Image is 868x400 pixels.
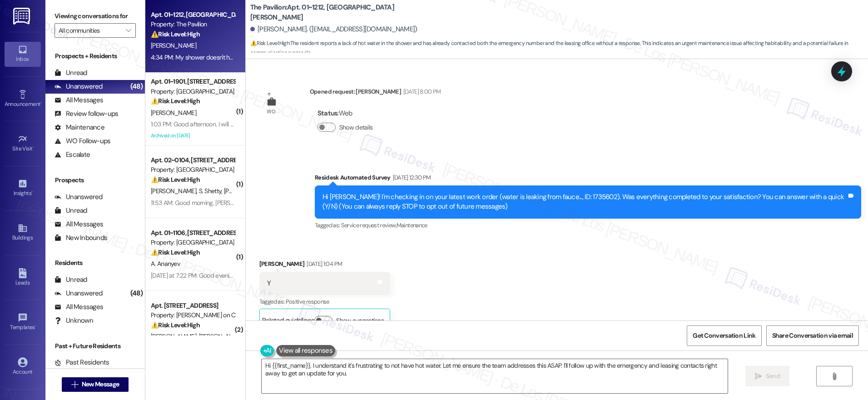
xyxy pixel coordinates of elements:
span: Get Conversation Link [693,331,755,340]
div: Property: The Pavilion [151,20,235,29]
div: [PERSON_NAME] [259,259,390,272]
div: Property: [GEOGRAPHIC_DATA] [151,87,235,96]
input: All communities [59,23,121,38]
div: Unread [55,275,87,285]
strong: ⚠️ Risk Level: High [151,321,200,329]
span: [PERSON_NAME] [151,187,199,195]
div: [DATE] 1:04 PM [304,259,342,269]
span: : The resident reports a lack of hot water in the shower and has already contacted both the emerg... [250,39,868,58]
span: S. Shetty [198,187,223,195]
div: Unknown [55,316,93,325]
a: Account [5,355,41,379]
textarea: Hi {{first_name}}, I understand it's frustrating to not have hot water. Let me ensure the team ad... [262,359,728,393]
i:  [71,381,78,388]
div: All Messages [55,220,103,229]
span: [PERSON_NAME] [198,332,244,340]
div: Prospects + Residents [45,51,145,61]
span: Send [766,371,780,381]
div: All Messages [55,95,103,105]
span: Share Conversation via email [772,331,853,340]
div: 1:03 PM: Good afternoon. I will have rent [DATE]. [151,120,274,128]
strong: ⚠️ Risk Level: High [151,248,200,256]
div: [DATE] at 7:22 PM: Good evening [PERSON_NAME]! Thank you very much for your great assistance! In ... [151,271,742,280]
div: Unread [55,206,87,215]
div: Unanswered [55,289,103,298]
label: Show details [339,123,373,132]
label: Viewing conversations for [55,9,136,23]
div: (48) [128,80,145,94]
div: Unanswered [55,192,103,202]
button: New Message [62,377,129,392]
span: A. Ananyev [151,260,180,268]
a: Templates • [5,310,41,335]
a: Leads [5,265,41,290]
i:  [126,27,131,34]
div: Tagged as: [315,219,861,232]
b: Status [317,109,338,118]
span: [PERSON_NAME] [151,109,196,117]
div: Past Residents [55,358,109,367]
div: Review follow-ups [55,109,118,119]
span: • [35,323,36,329]
div: [DATE] 12:30 PM [391,173,431,182]
span: New Message [82,380,119,389]
img: ResiDesk Logo [13,8,32,25]
div: WO [267,107,275,116]
strong: ⚠️ Risk Level: High [250,40,289,47]
div: (48) [128,286,145,300]
span: • [31,189,33,195]
div: New Inbounds [55,233,107,243]
div: Property: [PERSON_NAME] on Canal [151,310,235,320]
span: Positive response [286,298,329,305]
div: Apt. 01~1212, [GEOGRAPHIC_DATA][PERSON_NAME] [151,10,235,20]
div: Escalate [55,150,90,160]
div: Related guidelines [262,316,315,329]
div: Tagged as: [259,295,390,308]
a: Insights • [5,176,41,200]
span: • [33,144,34,150]
button: Send [745,366,789,386]
div: Hi [PERSON_NAME]! I'm checking in on your latest work order (water is leaking from fauce..., ID: ... [322,192,847,212]
i:  [755,373,762,380]
label: Show suggestions [336,316,384,325]
a: Site Visit • [5,131,41,156]
i:  [831,373,838,380]
div: WO Follow-ups [55,136,110,146]
span: [PERSON_NAME] [151,41,196,50]
span: • [40,100,42,106]
button: Share Conversation via email [766,325,859,346]
button: Get Conversation Link [687,325,761,346]
div: Residesk Automated Survey [315,173,861,185]
span: Maintenance [397,221,427,229]
div: Unanswered [55,82,103,91]
div: Y [267,279,271,288]
div: [DATE] 8:00 PM [401,87,441,96]
div: All Messages [55,302,103,312]
strong: ⚠️ Risk Level: High [151,97,200,105]
div: Past + Future Residents [45,341,145,351]
div: [PERSON_NAME]. ([EMAIL_ADDRESS][DOMAIN_NAME]) [250,25,417,34]
div: Maintenance [55,123,104,132]
div: Archived on [DATE] [150,130,236,141]
div: : Web [317,106,377,120]
div: Apt. 02~0104, [STREET_ADDRESS][GEOGRAPHIC_DATA][US_STATE][STREET_ADDRESS] [151,155,235,165]
div: Apt. 01~1901, [STREET_ADDRESS][GEOGRAPHIC_DATA][US_STATE][STREET_ADDRESS] [151,77,235,86]
a: Buildings [5,220,41,245]
div: Unread [55,68,87,78]
div: Property: [GEOGRAPHIC_DATA] [151,165,235,175]
div: Apt. [STREET_ADDRESS] [151,301,235,310]
strong: ⚠️ Risk Level: High [151,175,200,184]
div: Apt. 01~1106, [STREET_ADDRESS][PERSON_NAME] [151,228,235,238]
span: [PERSON_NAME] [151,332,199,340]
div: Residents [45,258,145,268]
a: Inbox [5,42,41,66]
div: Opened request: [PERSON_NAME] [310,87,441,100]
b: The Pavilion: Apt. 01~1212, [GEOGRAPHIC_DATA][PERSON_NAME] [250,3,432,22]
strong: ⚠️ Risk Level: High [151,30,200,38]
div: 11:53 AM: Good morning, [PERSON_NAME]! It’s been about a month since we signed the application. C... [151,199,581,207]
span: [PERSON_NAME] [224,187,272,195]
div: 4:34 PM: My shower doesn't have hot water!!! I notified the emergency number and followed up with... [151,53,519,61]
span: Service request review , [341,221,397,229]
div: Property: [GEOGRAPHIC_DATA] [151,238,235,247]
div: Prospects [45,175,145,185]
